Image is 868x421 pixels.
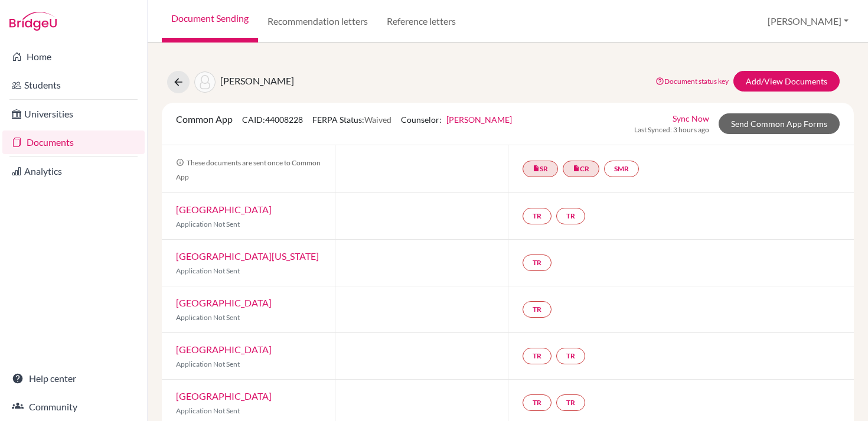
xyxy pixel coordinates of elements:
a: Students [2,73,145,97]
a: insert_drive_fileCR [563,161,599,177]
a: Analytics [2,159,145,183]
a: TR [523,254,552,271]
a: TR [523,394,552,411]
a: [GEOGRAPHIC_DATA] [176,204,272,215]
a: [GEOGRAPHIC_DATA] [176,297,272,308]
a: Home [2,45,145,68]
button: [PERSON_NAME] [762,10,854,32]
a: Add/View Documents [733,71,840,92]
a: [GEOGRAPHIC_DATA] [176,390,272,402]
span: Waived [364,115,391,125]
a: Document status key [655,77,729,86]
span: Application Not Sent [176,266,240,275]
a: Help center [2,367,145,390]
a: [GEOGRAPHIC_DATA][US_STATE] [176,250,319,262]
a: [PERSON_NAME] [446,115,512,125]
span: CAID: 44008228 [242,115,303,125]
span: These documents are sent once to Common App [176,158,321,181]
a: Community [2,395,145,419]
span: Application Not Sent [176,313,240,322]
a: TR [523,301,552,318]
span: Counselor: [401,115,512,125]
a: Sync Now [673,112,709,125]
span: Common App [176,113,233,125]
span: Application Not Sent [176,220,240,229]
a: Universities [2,102,145,126]
a: TR [523,348,552,364]
a: Send Common App Forms [719,113,840,134]
a: insert_drive_fileSR [523,161,558,177]
span: [PERSON_NAME] [220,75,294,86]
a: TR [556,394,585,411]
span: FERPA Status: [312,115,391,125]
img: Bridge-U [9,12,57,31]
a: [GEOGRAPHIC_DATA] [176,344,272,355]
span: Application Not Sent [176,406,240,415]
a: TR [523,208,552,224]
span: Application Not Sent [176,360,240,368]
i: insert_drive_file [533,165,540,172]
a: Documents [2,130,145,154]
i: insert_drive_file [573,165,580,172]
a: TR [556,208,585,224]
a: TR [556,348,585,364]
span: Last Synced: 3 hours ago [634,125,709,135]
a: SMR [604,161,639,177]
